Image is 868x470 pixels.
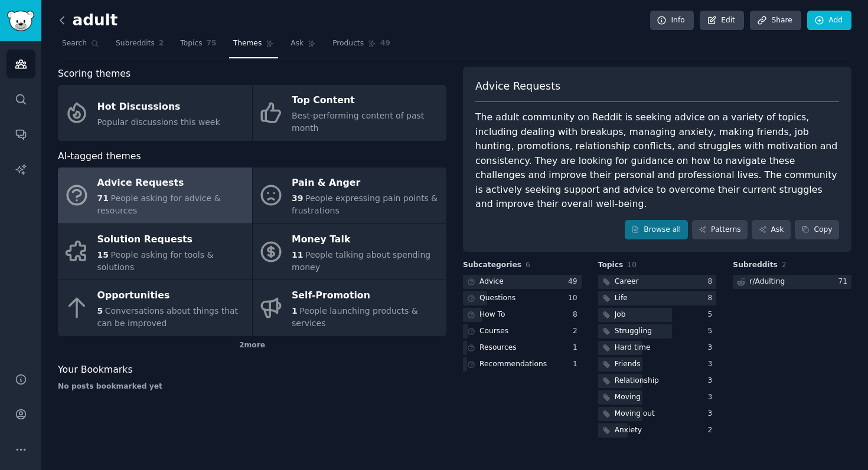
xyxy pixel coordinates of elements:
[292,193,303,203] span: 39
[97,306,103,315] span: 5
[598,275,717,290] a: Career8
[598,324,717,339] a: Struggling5
[733,260,778,271] span: Subreddits
[463,260,521,271] span: Subcategories
[58,34,103,58] a: Search
[332,38,364,49] span: Products
[479,343,517,353] div: Resources
[598,390,717,405] a: Moving3
[598,260,624,271] span: Topics
[463,308,582,323] a: How To8
[615,409,655,419] div: Moving out
[116,38,155,49] span: Subreddits
[573,343,582,353] div: 1
[782,261,787,269] span: 2
[253,224,447,280] a: Money Talk11People talking about spending money
[479,326,508,337] div: Courses
[479,293,515,304] div: Questions
[598,357,717,372] a: Friends3
[568,277,582,287] div: 49
[708,392,717,403] div: 3
[573,359,582,370] div: 1
[615,293,628,304] div: Life
[568,293,582,304] div: 10
[58,363,133,377] span: Your Bookmarks
[475,79,560,94] span: Advice Requests
[58,224,252,280] a: Solution Requests15People asking for tools & solutions
[97,193,109,203] span: 71
[253,85,447,141] a: Top ContentBest-performing content of past month
[838,277,851,287] div: 71
[229,34,279,58] a: Themes
[97,306,239,328] span: Conversations about things that can be improved
[615,310,626,320] div: Job
[625,220,688,240] a: Browse all
[526,261,530,269] span: 6
[97,97,220,116] div: Hot Discussions
[627,261,637,269] span: 10
[598,374,717,389] a: Relationship3
[58,167,252,224] a: Advice Requests71People asking for advice & resources
[479,359,547,370] div: Recommendations
[380,38,390,49] span: 49
[58,11,118,30] h2: adult
[598,291,717,306] a: Life8
[292,287,440,305] div: Self-Promotion
[159,38,164,49] span: 2
[292,306,298,315] span: 1
[292,193,438,215] span: People expressing pain points & frustrations
[615,425,642,436] div: Anxiety
[708,409,717,419] div: 3
[700,11,744,31] a: Edit
[749,277,785,287] div: r/ Adulting
[253,167,447,224] a: Pain & Anger39People expressing pain points & frustrations
[58,67,130,81] span: Scoring themes
[479,277,504,287] div: Advice
[708,359,717,370] div: 3
[97,250,109,259] span: 15
[286,34,320,58] a: Ask
[62,38,87,49] span: Search
[292,174,440,193] div: Pain & Anger
[708,326,717,337] div: 5
[97,230,246,249] div: Solution Requests
[615,392,641,403] div: Moving
[176,34,220,58] a: Topics75
[795,220,839,240] button: Copy
[58,280,252,336] a: Opportunities5Conversations about things that can be improved
[97,250,214,272] span: People asking for tools & solutions
[291,38,304,49] span: Ask
[598,308,717,323] a: Job5
[207,38,217,49] span: 75
[58,85,252,141] a: Hot DiscussionsPopular discussions this week
[292,111,424,133] span: Best-performing content of past month
[598,407,717,422] a: Moving out3
[615,359,641,370] div: Friends
[328,34,394,58] a: Products49
[463,275,582,290] a: Advice49
[463,324,582,339] a: Courses2
[615,376,659,386] div: Relationship
[463,341,582,356] a: Resources1
[479,310,505,320] div: How To
[180,38,202,49] span: Topics
[112,34,168,58] a: Subreddits2
[292,250,430,272] span: People talking about spending money
[708,310,717,320] div: 5
[97,287,246,305] div: Opportunities
[292,230,440,249] div: Money Talk
[292,250,303,259] span: 11
[615,277,639,287] div: Career
[475,110,839,212] div: The adult community on Reddit is seeking advice on a variety of topics, including dealing with br...
[573,326,582,337] div: 2
[573,310,582,320] div: 8
[598,341,717,356] a: Hard time3
[615,326,652,337] div: Struggling
[615,343,651,353] div: Hard time
[708,425,717,436] div: 2
[58,382,446,392] div: No posts bookmarked yet
[233,38,262,49] span: Themes
[708,376,717,386] div: 3
[292,91,440,110] div: Top Content
[708,293,717,304] div: 8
